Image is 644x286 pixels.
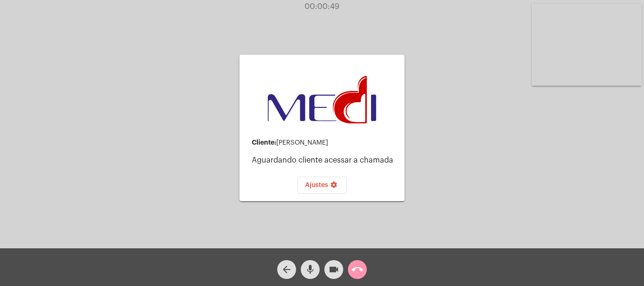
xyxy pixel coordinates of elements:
[352,264,363,275] mat-icon: call_end
[252,156,397,164] p: Aguardando cliente acessar a chamada
[297,177,347,194] button: Ajustes
[252,139,276,146] strong: Cliente:
[281,264,292,275] mat-icon: arrow_back
[328,264,339,275] mat-icon: videocam
[305,264,316,275] mat-icon: mic
[328,181,339,192] mat-icon: settings
[305,182,339,188] span: Ajustes
[268,76,376,124] img: d3a1b5fa-500b-b90f-5a1c-719c20e9830b.png
[305,3,339,10] span: 00:00:49
[252,139,397,147] div: [PERSON_NAME]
